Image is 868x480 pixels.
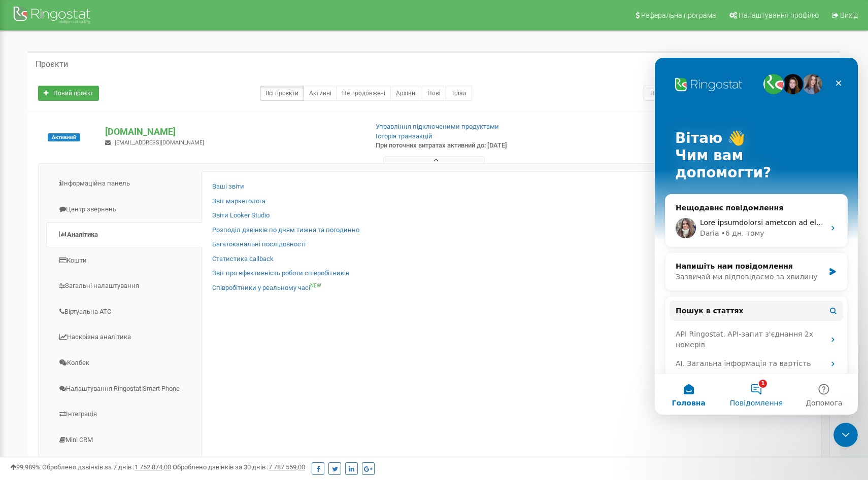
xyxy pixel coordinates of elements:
[38,86,99,101] a: Новий проєкт
[337,86,391,101] a: Не продовжені
[422,86,446,101] a: Нові
[840,11,858,19] span: Вихід
[446,86,472,101] a: Тріал
[212,182,244,192] a: Ваші звіти
[135,463,171,471] u: 1 752 874,00
[46,428,202,453] a: Mini CRM
[46,402,202,427] a: Інтеграція
[260,86,304,101] a: Всі проєкти
[310,283,321,288] sup: NEW
[655,58,858,415] iframe: Intercom live chat
[46,197,202,222] a: Центр звернень
[212,226,359,235] a: Розподіл дзвінків по дням тижня та погодинно
[641,11,716,19] span: Реферальна програма
[376,141,562,151] p: При поточних витратах активний до: [DATE]
[115,139,204,146] span: [EMAIL_ADDRESS][DOMAIN_NAME]
[48,133,80,141] span: Активний
[36,60,68,69] h5: Проєкти
[46,325,202,350] a: Наскрізна аналітика
[212,197,265,206] a: Звіт маркетолога
[46,274,202,299] a: Загальні налаштування
[46,351,202,376] a: Колбек
[46,300,202,324] a: Віртуальна АТС
[212,254,274,264] a: Статистика callback
[269,463,305,471] u: 7 787 559,00
[173,463,305,471] span: Оброблено дзвінків за 30 днів :
[212,283,321,293] a: Співробітники у реальному часіNEW
[376,123,499,130] a: Управління підключеними продуктами
[105,125,359,138] p: [DOMAIN_NAME]
[212,211,270,220] a: Звіти Looker Studio
[833,423,858,447] iframe: Intercom live chat
[644,86,785,101] input: Пошук
[46,223,202,247] a: Аналiтика
[42,463,171,471] span: Оброблено дзвінків за 7 днів :
[212,240,306,249] a: Багатоканальні послідовності
[46,377,202,401] a: Налаштування Ringostat Smart Phone
[46,453,202,478] a: [PERSON_NAME]
[10,463,41,471] span: 99,989%
[46,171,202,196] a: Інформаційна панель
[376,132,432,140] a: Історія транзакцій
[46,248,202,273] a: Кошти
[739,11,819,19] span: Налаштування профілю
[304,86,337,101] a: Активні
[212,269,349,278] a: Звіт про ефективність роботи співробітників
[390,86,422,101] a: Архівні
